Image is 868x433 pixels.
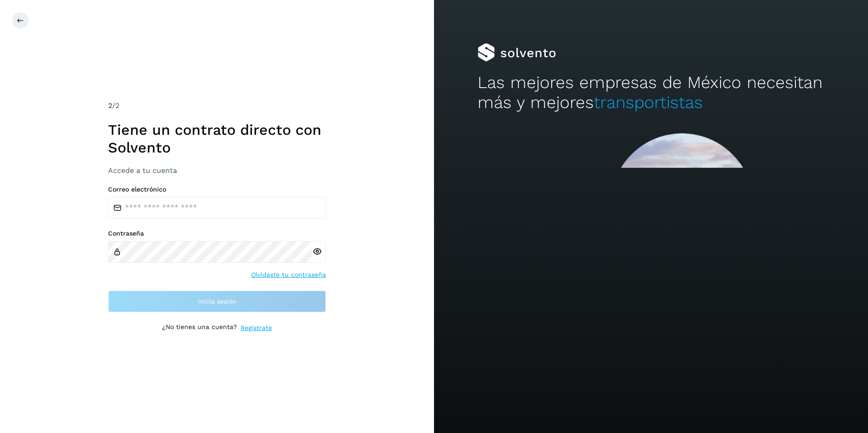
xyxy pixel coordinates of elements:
[241,323,272,333] a: Regístrate
[162,323,237,333] p: ¿No tienes una cuenta?
[108,166,326,175] h3: Accede a tu cuenta
[108,186,326,193] label: Correo electrónico
[108,100,326,111] div: /2
[108,121,326,156] h1: Tiene un contrato directo con Solvento
[108,101,112,110] span: 2
[251,270,326,280] a: Olvidaste tu contraseña
[594,93,703,112] span: transportistas
[108,230,326,237] label: Contraseña
[478,73,825,113] h2: Las mejores empresas de México necesitan más y mejores
[108,290,326,312] button: Inicia sesión
[198,298,237,305] span: Inicia sesión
